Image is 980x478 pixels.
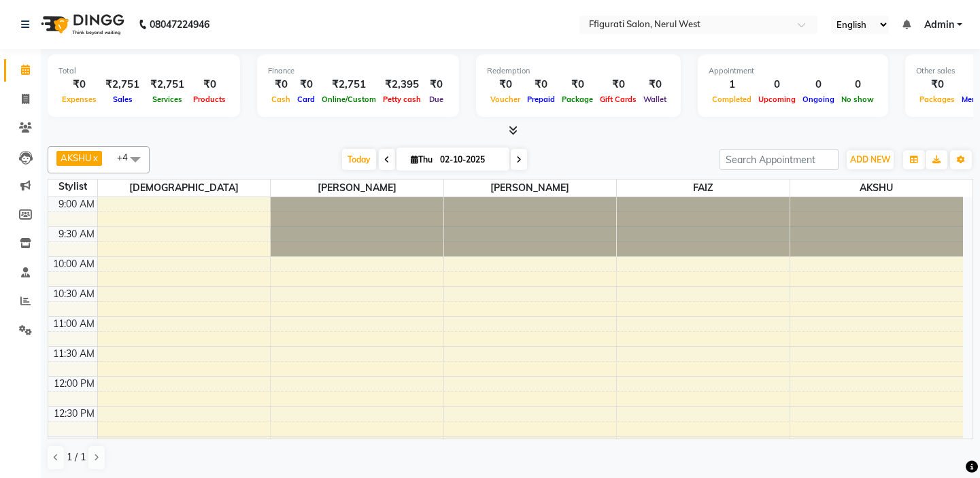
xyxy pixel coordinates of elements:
span: Gift Cards [596,95,640,104]
input: Search Appointment [720,149,839,170]
div: Total [58,65,229,77]
span: Due [426,95,447,104]
div: 0 [755,77,799,92]
span: Today [342,149,376,170]
div: 1:00 PM [56,437,97,451]
div: Appointment [709,65,877,77]
span: Prepaid [524,95,558,104]
div: Finance [268,65,448,77]
span: Petty cash [379,95,424,104]
div: 9:30 AM [56,227,97,241]
div: 1 [709,77,755,92]
span: Admin [924,18,954,32]
span: Thu [407,154,436,165]
div: 11:30 AM [50,347,97,361]
div: 10:00 AM [50,257,97,271]
span: Wallet [640,95,670,104]
img: logo [35,5,128,44]
div: ₹0 [558,77,596,92]
div: ₹0 [190,77,229,92]
div: ₹0 [268,77,294,92]
div: ₹2,395 [379,77,424,92]
div: Stylist [48,180,97,194]
span: FAIZ [617,180,790,197]
span: AKSHU [790,180,963,197]
div: 10:30 AM [50,287,97,301]
div: 11:00 AM [50,317,97,331]
span: [PERSON_NAME] [444,180,617,197]
div: ₹0 [640,77,670,92]
div: 12:00 PM [51,377,97,391]
span: ADD NEW [850,154,890,165]
div: 0 [799,77,838,92]
div: 0 [838,77,877,92]
span: 1 / 1 [67,450,86,464]
div: 12:30 PM [51,407,97,421]
span: Products [190,95,229,104]
input: 2025-10-02 [436,150,504,170]
div: ₹2,751 [318,77,379,92]
div: ₹0 [916,77,958,92]
span: Cash [268,95,294,104]
span: No show [838,95,877,104]
div: ₹0 [524,77,558,92]
span: Ongoing [799,95,838,104]
div: ₹0 [487,77,524,92]
span: [DEMOGRAPHIC_DATA] [98,180,271,197]
div: Redemption [487,65,670,77]
span: Expenses [58,95,100,104]
span: Completed [709,95,755,104]
span: Card [294,95,318,104]
span: Package [558,95,596,104]
div: 9:00 AM [56,197,97,211]
span: Online/Custom [318,95,379,104]
a: x [92,152,98,163]
span: [PERSON_NAME] [271,180,443,197]
button: ADD NEW [847,150,894,169]
div: ₹0 [424,77,448,92]
span: AKSHU [61,152,92,163]
span: Voucher [487,95,524,104]
div: ₹2,751 [100,77,145,92]
div: ₹0 [58,77,100,92]
span: Packages [916,95,958,104]
b: 08047224946 [150,5,209,44]
span: Services [149,95,186,104]
span: Upcoming [755,95,799,104]
span: Sales [109,95,136,104]
div: ₹0 [596,77,640,92]
div: ₹0 [294,77,318,92]
div: ₹2,751 [145,77,190,92]
span: +4 [117,152,138,163]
